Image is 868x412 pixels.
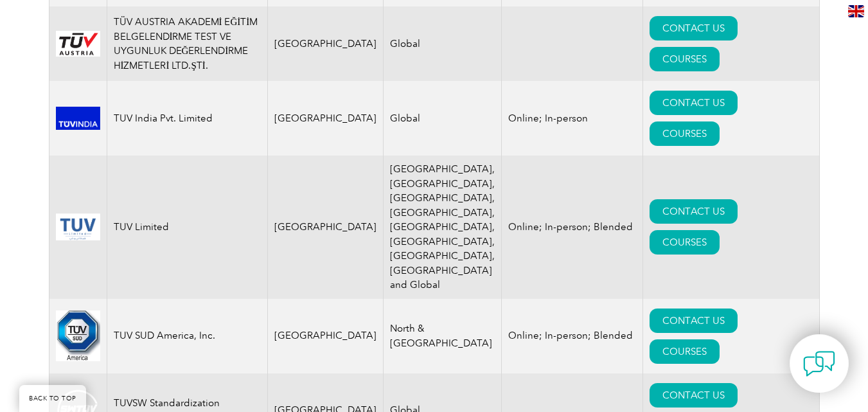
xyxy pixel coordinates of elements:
td: [GEOGRAPHIC_DATA] [267,299,383,373]
a: COURSES [650,121,720,146]
td: Global [383,6,501,81]
a: COURSES [650,230,720,255]
td: Online; In-person [501,81,642,156]
img: 6cd35cc7-366f-eb11-a812-002248153038-logo.png [56,31,100,57]
a: COURSES [650,47,720,71]
td: TUV SUD America, Inc. [107,299,267,373]
a: CONTACT US [650,16,738,40]
td: Online; In-person; Blended [501,156,642,299]
img: en [848,5,864,17]
img: 355748b2-03c2-eb11-bacc-0022481833e5%20-logo.jpg [56,310,100,361]
img: cdaf935f-6ff2-ef11-be21-002248955c5a-logo.png [56,107,100,129]
a: BACK TO TOP [19,385,86,412]
img: contact-chat.png [803,348,835,380]
td: TUV India Pvt. Limited [107,81,267,156]
td: [GEOGRAPHIC_DATA], [GEOGRAPHIC_DATA], [GEOGRAPHIC_DATA], [GEOGRAPHIC_DATA],[GEOGRAPHIC_DATA], [GE... [383,156,501,299]
a: COURSES [650,339,720,364]
td: Online; In-person; Blended [501,299,642,373]
td: [GEOGRAPHIC_DATA] [267,81,383,156]
td: North & [GEOGRAPHIC_DATA] [383,299,501,373]
a: CONTACT US [650,383,738,408]
a: CONTACT US [650,309,738,333]
td: Global [383,81,501,156]
td: [GEOGRAPHIC_DATA] [267,156,383,299]
a: CONTACT US [650,199,738,224]
img: 0c4c6054-7721-ef11-840a-00224810d014-logo.png [56,213,100,240]
td: TUV Limited [107,156,267,299]
a: CONTACT US [650,91,738,115]
td: [GEOGRAPHIC_DATA] [267,6,383,81]
td: TÜV AUSTRIA AKADEMİ EĞİTİM BELGELENDİRME TEST VE UYGUNLUK DEĞERLENDİRME HİZMETLERİ LTD.ŞTİ. [107,6,267,81]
